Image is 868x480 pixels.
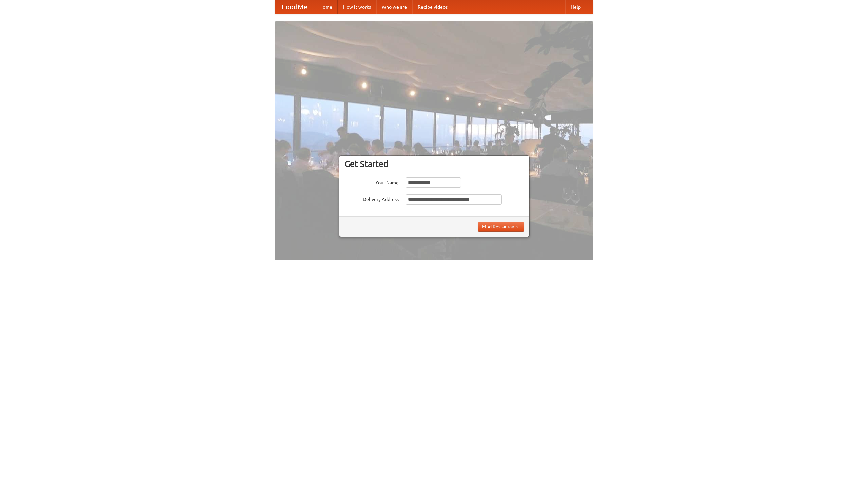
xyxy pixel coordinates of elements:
a: Home [314,0,338,14]
a: Recipe videos [412,0,453,14]
h3: Get Started [344,159,524,169]
a: Who we are [376,0,412,14]
a: How it works [338,0,376,14]
label: Delivery Address [344,194,399,203]
a: FoodMe [275,0,314,14]
a: Help [565,0,586,14]
button: Find Restaurants! [478,222,524,232]
label: Your Name [344,177,399,186]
